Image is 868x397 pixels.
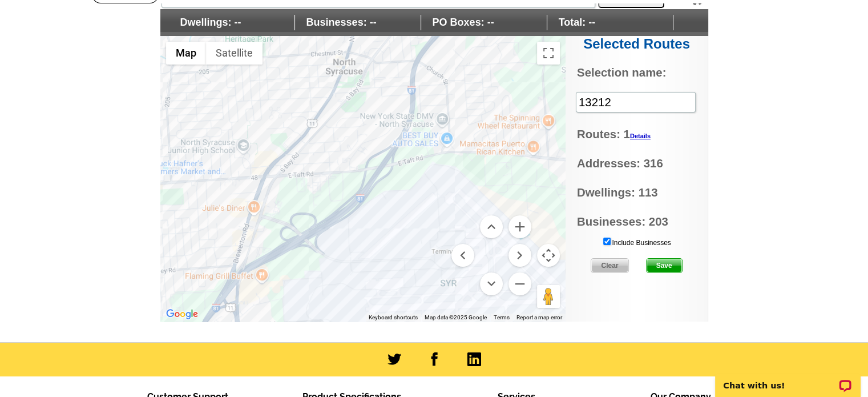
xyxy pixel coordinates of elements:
span: Businesses: -- [295,15,421,30]
span: Routes: 1 [577,126,696,143]
a: Terms (opens in new tab) [494,314,510,320]
button: Drag Pegman onto the map to open Street View [537,285,560,308]
span: Businesses: 203 [577,213,696,231]
button: Move down [480,272,503,295]
h2: Selected Routes [566,36,708,53]
button: Map camera controls [537,244,560,267]
img: Google [163,307,201,322]
input: Include Businesses [603,238,611,245]
iframe: LiveChat chat widget [708,361,868,397]
span: Dwellings: 113 [577,184,696,202]
button: Keyboard shortcuts [369,314,418,322]
button: Move up [480,215,503,238]
span: Save [647,259,682,272]
a: Details [630,133,651,139]
button: Zoom out [508,272,531,295]
button: Show satellite imagery [206,42,263,65]
a: Report a map error [516,314,562,320]
button: Zoom in [508,215,531,238]
label: Selection name: [577,64,666,82]
span: Map data ©2025 Google [425,314,487,320]
span: PO Boxes: -- [421,15,547,30]
span: Addresses: 316 [577,155,696,173]
span: Dwellings: -- [169,15,295,30]
button: Move right [508,244,531,267]
button: Move left [451,244,474,267]
a: Open this area in Google Maps (opens a new window) [163,307,201,322]
span: Clear [591,259,628,272]
span: Total: -- [547,15,673,30]
button: Show street map [166,42,206,65]
button: Toggle fullscreen view [537,42,560,65]
label: Include Businesses [602,236,671,248]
